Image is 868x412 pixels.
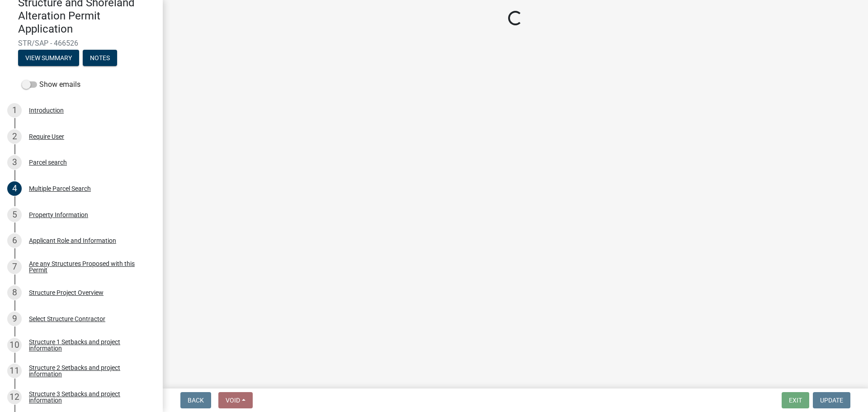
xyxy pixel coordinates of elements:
[29,107,64,114] div: Introduction
[218,392,253,408] button: Void
[18,39,145,47] span: STR/SAP - 466526
[29,289,104,296] div: Structure Project Overview
[226,397,240,404] span: Void
[29,391,148,403] div: Structure 3 Setbacks and project information
[83,50,117,66] button: Notes
[29,260,148,273] div: Are any Structures Proposed with this Permit
[29,316,105,322] div: Select Structure Contractor
[7,390,22,404] div: 12
[820,397,843,404] span: Update
[188,397,204,404] span: Back
[29,159,67,166] div: Parcel search
[7,233,22,248] div: 6
[29,365,148,377] div: Structure 2 Setbacks and project information
[29,339,148,351] div: Structure 1 Setbacks and project information
[7,285,22,300] div: 8
[29,237,116,244] div: Applicant Role and Information
[29,212,88,218] div: Property Information
[813,392,850,408] button: Update
[18,50,79,66] button: View Summary
[7,103,22,118] div: 1
[7,260,22,274] div: 7
[22,79,80,90] label: Show emails
[7,129,22,144] div: 2
[180,392,211,408] button: Back
[18,55,79,62] wm-modal-confirm: Summary
[782,392,809,408] button: Exit
[29,185,91,192] div: Multiple Parcel Search
[29,133,64,140] div: Require User
[7,208,22,222] div: 5
[83,55,117,62] wm-modal-confirm: Notes
[7,155,22,170] div: 3
[7,181,22,196] div: 4
[7,338,22,352] div: 10
[7,312,22,326] div: 9
[7,364,22,378] div: 11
